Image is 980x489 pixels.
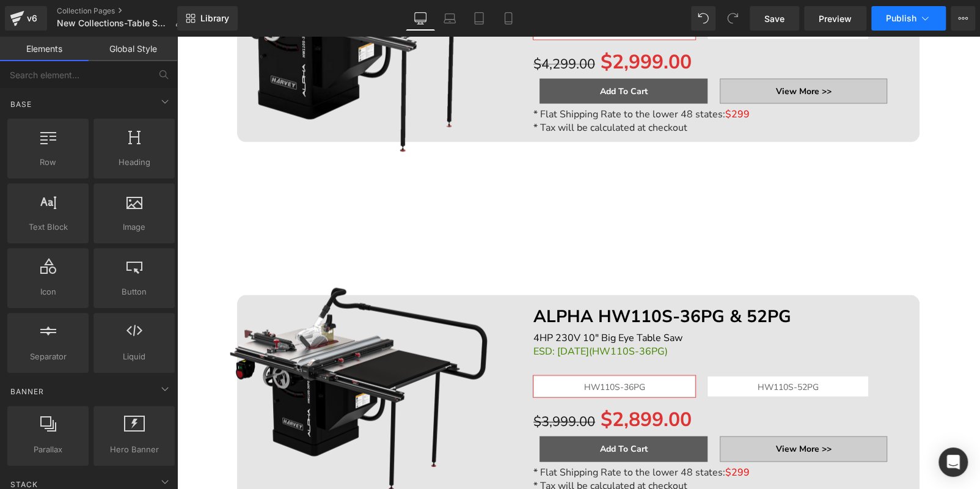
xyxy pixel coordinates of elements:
[363,399,531,424] button: Add To Cart
[951,6,975,31] button: More
[357,428,549,442] span: * Flat Shipping Rate to the lower 48 states:
[11,350,85,363] span: Separator
[599,406,655,417] span: View More >>
[406,6,435,31] a: Desktop
[464,6,494,31] a: Tablet
[494,6,523,31] a: Mobile
[357,268,615,291] b: ALPHA HW110S-36PG & 52PG
[357,442,511,455] span: * Tax will be calculated at checkout
[9,98,33,110] span: Base
[97,156,171,169] span: Heading
[357,70,549,84] span: * Flat Shipping Rate to the lower 48 states:
[938,447,968,477] div: Open Intercom Messenger
[408,339,469,359] span: HW110S-36PG
[177,37,980,489] iframe: To enrich screen reader interactions, please activate Accessibility in Grammarly extension settings
[357,294,506,307] span: 4HP 230V 10" Big Eye Table Saw
[423,406,470,417] span: Add To Cart
[97,221,171,233] span: Image
[11,285,85,298] span: Icon
[357,307,491,321] span: ESD: [DATE](HW110S-36PG)
[5,6,47,31] a: v6
[543,42,711,67] a: View More >>
[357,375,419,394] span: $3,999.00
[24,10,40,26] div: v6
[819,12,852,25] span: Preview
[549,70,573,84] span: $299
[599,48,655,60] span: View More >>
[200,13,229,24] span: Library
[177,6,238,31] a: New Library
[97,443,171,456] span: Hero Banner
[363,42,531,67] button: Add To Cart
[11,221,85,233] span: Text Block
[764,12,784,25] span: Save
[423,48,470,60] span: Add To Cart
[720,6,745,31] button: Redo
[11,156,85,169] span: Row
[886,13,916,23] span: Publish
[543,399,711,424] a: View More >>
[691,6,715,31] button: Undo
[57,18,170,28] span: New Collections-Table Saws
[11,443,85,456] span: Parallax
[549,428,573,442] span: $299
[804,6,866,31] a: Preview
[9,386,45,397] span: Banner
[57,6,193,16] a: Collection Pages
[97,350,171,363] span: Liquid
[581,339,642,359] span: HW110S-52PG
[357,84,511,97] span: * Tax will be calculated at checkout
[871,6,946,31] button: Publish
[424,369,515,396] span: $2,899.00
[89,37,177,61] a: Global Style
[357,266,717,293] div: To enrich screen reader interactions, please activate Accessibility in Grammarly extension settings
[435,6,464,31] a: Laptop
[97,285,171,298] span: Button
